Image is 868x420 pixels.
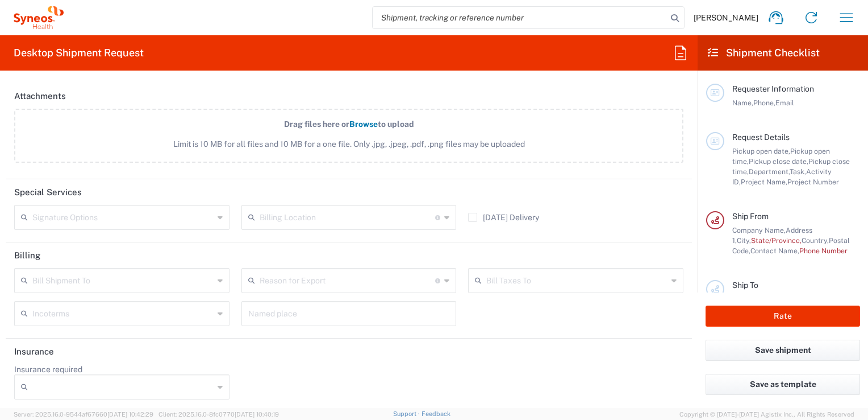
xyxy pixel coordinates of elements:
[732,226,786,234] span: Company Name,
[732,98,753,107] span: Name,
[706,306,860,327] button: Rate
[393,410,422,417] a: Support
[737,236,751,245] span: City,
[107,411,153,418] span: [DATE] 10:42:29
[422,410,450,417] a: Feedback
[749,157,808,166] span: Pickup close date,
[708,46,820,60] h2: Shipment Checklist
[706,340,860,361] button: Save shipment
[158,411,279,418] span: Client: 2025.16.0-8fc0770
[750,246,799,255] span: Contact Name,
[468,213,539,222] label: [DATE] Delivery
[751,236,802,245] span: State/Province,
[753,98,775,107] span: Phone,
[732,84,814,93] span: Requester Information
[284,120,349,129] span: Drag files here or
[741,178,787,186] span: Project Name,
[14,90,66,102] h2: Attachments
[790,167,806,176] span: Task,
[14,364,82,374] label: Insurance required
[732,133,790,142] span: Request Details
[749,167,790,176] span: Department,
[799,246,848,255] span: Phone Number
[378,120,414,129] span: to upload
[775,98,794,107] span: Email
[14,187,82,198] h2: Special Services
[706,374,860,395] button: Save as template
[14,411,153,418] span: Server: 2025.16.0-9544af67660
[732,147,790,155] span: Pickup open date,
[679,409,854,419] span: Copyright © [DATE]-[DATE] Agistix Inc., All Rights Reserved
[349,120,378,129] span: Browse
[14,46,144,60] h2: Desktop Shipment Request
[373,7,667,28] input: Shipment, tracking or reference number
[732,212,769,221] span: Ship From
[235,411,279,418] span: [DATE] 10:40:19
[14,250,40,261] h2: Billing
[787,178,839,186] span: Project Number
[694,13,758,23] span: [PERSON_NAME]
[39,138,658,150] span: Limit is 10 MB for all files and 10 MB for a one file. Only .jpg, .jpeg, .pdf, .png files may be ...
[802,236,829,245] span: Country,
[732,281,758,290] span: Ship To
[14,346,54,357] h2: Insurance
